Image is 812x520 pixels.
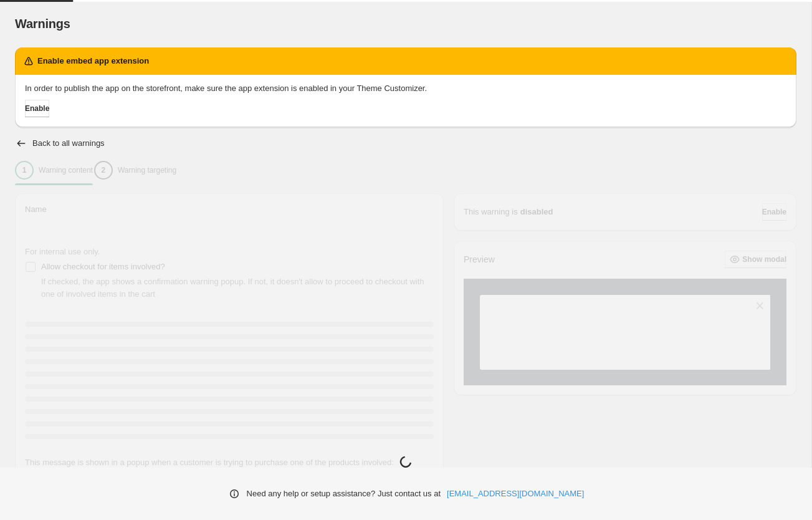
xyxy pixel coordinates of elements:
[25,100,49,117] button: Enable
[15,17,70,31] span: Warnings
[32,138,105,148] h2: Back to all warnings
[25,104,49,113] span: Enable
[447,488,584,500] a: [EMAIL_ADDRESS][DOMAIN_NAME]
[25,82,786,95] p: In order to publish the app on the storefront, make sure the app extension is enabled in your The...
[37,55,149,67] h2: Enable embed app extension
